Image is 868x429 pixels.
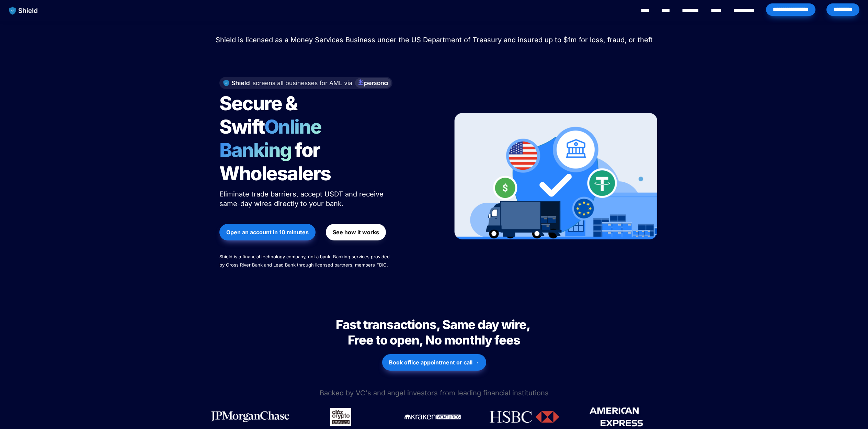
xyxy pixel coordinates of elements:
[333,229,379,236] strong: See how it works
[336,317,532,348] span: Fast transactions, Same day wire, Free to open, No monthly fees
[219,254,391,268] span: Shield is a financial technology company, not a bank. Banking services provided by Cross River Ba...
[226,229,309,236] strong: Open an account in 10 minutes
[6,3,41,18] img: website logo
[219,221,316,244] a: Open an account in 10 minutes
[219,92,300,138] span: Secure & Swift
[219,115,328,162] span: Online Banking
[320,389,549,397] span: Backed by VC's and angel investors from leading financial institutions
[219,138,331,185] span: for Wholesalers
[216,36,653,44] span: Shield is licensed as a Money Services Business under the US Department of Treasury and insured u...
[326,224,386,240] button: See how it works
[382,351,486,374] a: Book office appointment or call →
[382,354,486,371] button: Book office appointment or call →
[219,190,386,208] span: Eliminate trade barriers, accept USDT and receive same-day wires directly to your bank.
[389,359,479,366] strong: Book office appointment or call →
[219,224,316,240] button: Open an account in 10 minutes
[326,221,386,244] a: See how it works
